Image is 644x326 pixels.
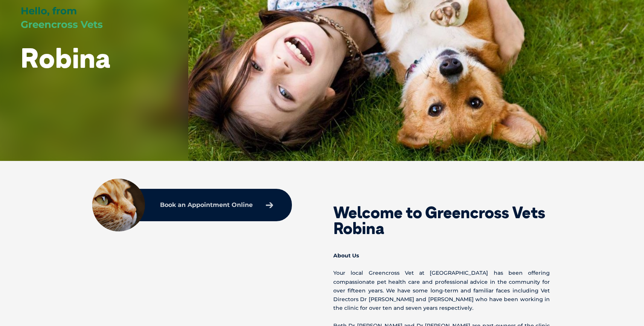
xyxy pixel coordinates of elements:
span: Greencross Vets [21,18,103,31]
b: About Us [333,252,359,259]
span: Hello, from [21,5,77,17]
a: Book an Appointment Online [156,198,277,212]
h2: Welcome to Greencross Vets Robina [333,205,550,236]
h1: Robina [21,43,110,73]
p: Your local Greencross Vet at [GEOGRAPHIC_DATA] has been offering compassionate pet health care an... [333,269,550,312]
p: Book an Appointment Online [160,202,253,208]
